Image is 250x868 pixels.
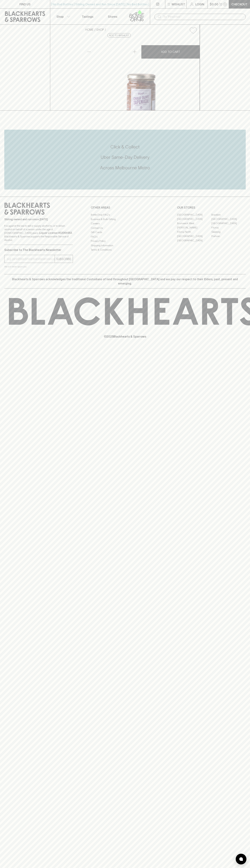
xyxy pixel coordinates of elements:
p: Wishlist [172,2,185,6]
strong: Liquor License #32064953 [39,231,72,234]
div: Call to action block [4,130,246,189]
p: SUBSCRIBE [56,257,71,261]
p: Checkout [231,2,247,6]
a: Geelong [211,230,246,234]
a: [GEOGRAPHIC_DATA] [177,217,211,221]
a: Fitzroy [211,225,246,230]
p: OUR STORES [177,205,246,210]
a: Bottle Drop FAQ's [91,213,159,217]
input: Try "Pinot noir" [163,14,243,20]
input: e.g. jane@blackheartsandsparrows.com.au [7,256,55,262]
p: Login [195,2,204,6]
a: Gift Cards [91,230,159,235]
img: 29624.png [83,37,200,110]
a: Brunswick West [177,221,211,225]
button: Shop [50,9,75,24]
img: bubble-icon [239,857,243,861]
p: ADD TO CART [161,50,180,54]
a: Fitzroy North [177,230,211,234]
h5: Across Melbourne Metro [4,165,246,171]
a: [GEOGRAPHIC_DATA] [211,221,246,225]
p: Tastings [82,14,93,19]
button: Add to wishlist [107,33,131,38]
button: SUBSCRIBE [55,255,73,263]
h5: Uber Same-Day Delivery [4,154,246,160]
p: OTHER AREAS [91,205,159,210]
a: Shipping Information [91,243,159,248]
a: Business & Bulk Gifting [91,217,159,221]
a: Prahran [211,234,246,238]
a: FAQ's [91,235,159,239]
p: FIND US [19,2,31,6]
a: SHOP [96,28,104,31]
button: ADD TO CART [141,45,200,59]
a: [GEOGRAPHIC_DATA] [211,217,246,221]
button: Add to wishlist [188,26,198,35]
p: $0.00 [210,2,218,6]
p: Subscribe to The Blackhearts Newsletter [4,248,73,252]
a: [GEOGRAPHIC_DATA] [177,213,211,217]
a: Careers [91,221,159,226]
p: Stores [108,14,117,19]
p: 0 [224,3,226,5]
a: Terms & Conditions [91,248,159,252]
a: Stores [100,9,125,24]
a: Braddon [211,213,246,217]
a: Privacy Policy [91,239,159,243]
a: Tastings [75,9,100,24]
a: HOME [85,28,94,31]
p: Shop [56,14,64,19]
p: Sibling owned and run since [DATE] [4,218,73,221]
p: It is against the law to sell or supply alcohol to, or to obtain alcohol on behalf of a person un... [4,224,73,242]
h5: Click & Collect [4,144,246,150]
a: [GEOGRAPHIC_DATA] [177,238,211,243]
a: [GEOGRAPHIC_DATA] [177,234,211,238]
a: [PERSON_NAME] [177,225,211,230]
p: We will never spam you [4,265,73,268]
p: Blackhearts & Sparrows acknowledges the traditional Custodians of land throughout [GEOGRAPHIC_DAT... [7,277,243,286]
a: Contact Us [91,226,159,230]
